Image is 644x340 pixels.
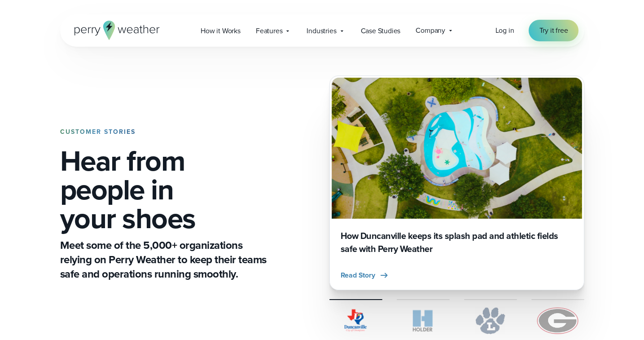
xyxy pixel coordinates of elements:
a: Log in [495,25,514,36]
img: Holder.svg [397,307,450,334]
div: slideshow [329,75,584,290]
a: How it Works [193,22,248,40]
a: Try it free [529,20,579,41]
span: Read Story [341,270,375,281]
h3: How Duncanville keeps its splash pad and athletic fields safe with Perry Weather [341,230,573,256]
span: Features [256,26,283,36]
span: Company [416,25,445,36]
span: Industries [307,26,336,36]
h1: Hear from people in your shoes [60,146,270,233]
img: Duncanville Splash Pad [332,78,582,219]
button: Read Story [341,270,390,281]
a: Duncanville Splash Pad How Duncanville keeps its splash pad and athletic fields safe with Perry W... [329,75,584,290]
strong: CUSTOMER STORIES [60,127,136,137]
div: 1 of 4 [329,75,584,290]
img: City of Duncanville Logo [329,307,382,334]
span: Case Studies [361,26,401,36]
span: How it Works [201,26,241,36]
a: Case Studies [353,22,408,40]
p: Meet some of the 5,000+ organizations relying on Perry Weather to keep their teams safe and opera... [60,238,270,281]
span: Try it free [539,25,568,36]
